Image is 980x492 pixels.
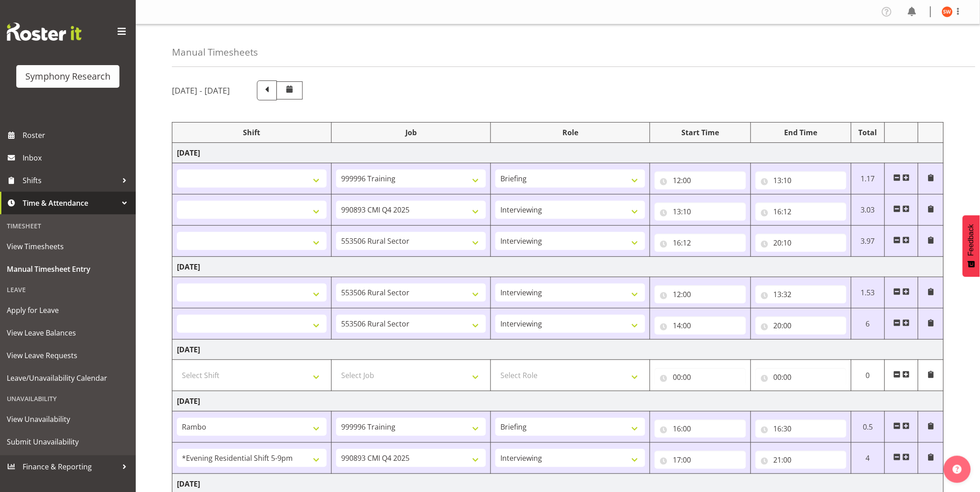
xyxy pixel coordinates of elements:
input: Click to select... [756,285,847,303]
span: Inbox [23,151,131,165]
input: Click to select... [655,203,746,221]
td: 1.17 [852,163,885,194]
img: help-xxl-2.png [953,465,962,474]
img: Rosterit website logo [7,23,81,41]
span: Feedback [967,224,975,256]
input: Click to select... [655,234,746,252]
div: Leave [2,280,133,299]
img: shannon-whelan11890.jpg [942,6,953,17]
input: Click to select... [756,368,847,386]
a: View Leave Balances [2,322,133,344]
span: Roster [23,128,131,142]
input: Click to select... [756,451,847,469]
a: View Timesheets [2,235,133,258]
input: Click to select... [756,234,847,252]
a: Apply for Leave [2,299,133,322]
span: View Leave Balances [7,326,129,340]
td: 1.53 [852,277,885,308]
span: Apply for Leave [7,303,129,317]
input: Click to select... [655,285,746,303]
input: Click to select... [756,317,847,335]
div: Role [495,127,645,138]
td: 3.03 [852,194,885,226]
h5: [DATE] - [DATE] [172,85,230,95]
td: 0 [852,360,885,391]
span: View Leave Requests [7,349,129,362]
div: Timesheet [2,217,133,235]
a: Submit Unavailability [2,430,133,453]
td: [DATE] [172,257,944,277]
div: Job [336,127,486,138]
span: Time & Attendance [23,196,118,210]
td: [DATE] [172,340,944,360]
span: Leave/Unavailability Calendar [7,371,129,385]
span: Finance & Reporting [23,460,118,473]
div: Total [856,127,880,138]
td: 4 [852,443,885,474]
td: [DATE] [172,391,944,412]
span: Shifts [23,174,118,187]
div: Start Time [655,127,746,138]
span: View Timesheets [7,240,129,253]
input: Click to select... [756,171,847,189]
div: Unavailability [2,389,133,408]
a: Manual Timesheet Entry [2,258,133,280]
td: 6 [852,308,885,340]
span: Submit Unavailability [7,435,129,449]
button: Feedback - Show survey [963,215,980,277]
a: Leave/Unavailability Calendar [2,367,133,389]
td: [DATE] [172,143,944,163]
td: 0.5 [852,412,885,443]
div: Symphony Research [25,70,110,83]
a: View Unavailability [2,408,133,430]
input: Click to select... [655,420,746,438]
input: Click to select... [655,368,746,386]
input: Click to select... [655,451,746,469]
td: 3.97 [852,226,885,257]
span: View Unavailability [7,412,129,426]
input: Click to select... [756,420,847,438]
input: Click to select... [756,203,847,221]
div: End Time [756,127,847,138]
input: Click to select... [655,317,746,335]
input: Click to select... [655,171,746,189]
a: View Leave Requests [2,344,133,367]
span: Manual Timesheet Entry [7,262,129,276]
h4: Manual Timesheets [172,47,258,57]
div: Shift [177,127,327,138]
